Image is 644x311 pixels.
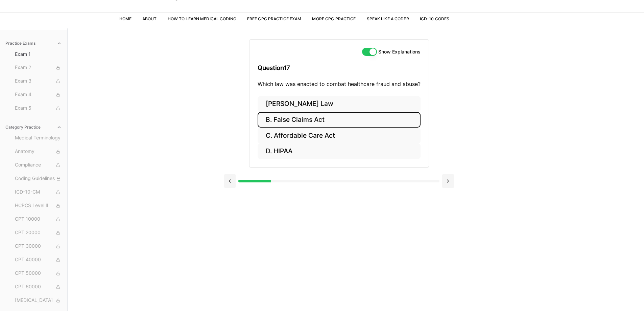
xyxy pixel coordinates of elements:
[12,295,65,306] button: [MEDICAL_DATA]
[12,160,65,171] button: Compliance
[378,49,421,54] label: Show Explanations
[258,58,421,78] h3: Question 17
[15,229,62,237] span: CPT 20000
[12,214,65,225] button: CPT 10000
[142,16,157,21] a: About
[15,216,62,223] span: CPT 10000
[12,254,65,265] button: CPT 40000
[3,38,65,49] button: Practice Exams
[12,49,65,60] button: Exam 1
[15,243,62,250] span: CPT 30000
[12,241,65,252] button: CPT 30000
[258,96,421,112] button: [PERSON_NAME] Law
[15,270,62,277] span: CPT 50000
[15,256,62,264] span: CPT 40000
[12,62,65,73] button: Exam 2
[15,297,62,304] span: [MEDICAL_DATA]
[258,112,421,128] button: B. False Claims Act
[12,173,65,184] button: Coding Guidelines
[15,202,62,209] span: HCPCS Level II
[258,143,421,159] button: D. HIPAA
[15,161,62,169] span: Compliance
[12,282,65,292] button: CPT 60000
[12,146,65,157] button: Anatomy
[12,227,65,238] button: CPT 20000
[15,51,62,58] span: Exam 1
[312,16,356,21] a: More CPC Practice
[15,77,62,85] span: Exam 3
[258,80,421,88] p: Which law was enacted to combat healthcare fraud and abuse?
[15,105,62,112] span: Exam 5
[12,268,65,279] button: CPT 50000
[258,128,421,143] button: C. Affordable Care Act
[15,134,62,142] span: Medical Terminology
[12,103,65,114] button: Exam 5
[168,16,236,21] a: How to Learn Medical Coding
[3,122,65,133] button: Category Practice
[12,187,65,198] button: ICD-10-CM
[12,133,65,143] button: Medical Terminology
[12,89,65,100] button: Exam 4
[15,283,62,291] span: CPT 60000
[15,188,62,196] span: ICD-10-CM
[12,76,65,87] button: Exam 3
[12,200,65,211] button: HCPCS Level II
[15,91,62,98] span: Exam 4
[367,16,409,21] a: Speak Like a Coder
[15,148,62,155] span: Anatomy
[15,175,62,182] span: Coding Guidelines
[420,16,449,21] a: ICD-10 Codes
[247,16,302,21] a: Free CPC Practice Exam
[119,16,132,21] a: Home
[15,64,62,71] span: Exam 2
